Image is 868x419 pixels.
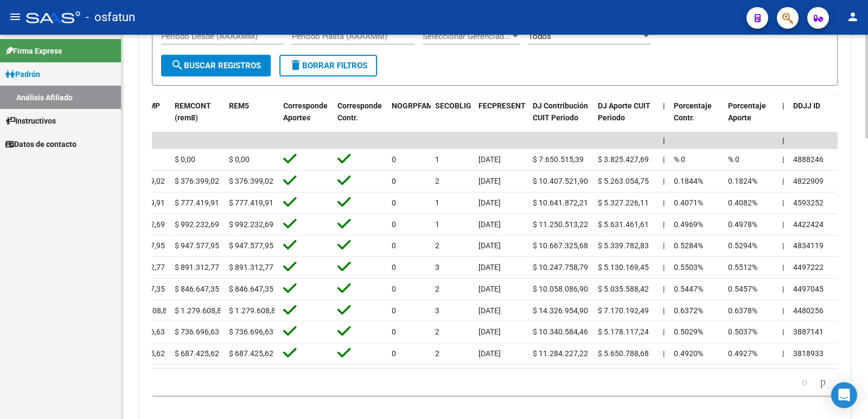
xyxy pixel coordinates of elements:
[229,263,273,272] span: $ 891.312,77
[229,155,250,164] span: $ 0,00
[387,94,431,142] datatable-header-cell: NOGRPFAM
[435,327,439,336] span: 2
[674,263,703,272] span: 0.5503%
[793,197,824,209] div: 4593252
[782,136,784,145] span: |
[782,220,784,229] span: |
[478,177,501,185] span: [DATE]
[175,241,219,250] span: $ 947.577,95
[659,94,669,142] datatable-header-cell: |
[663,198,665,207] span: |
[598,263,649,272] span: $ 5.130.169,45
[674,177,703,185] span: 0.1844%
[598,101,650,123] span: DJ Aporte CUIT Periodo
[533,177,588,185] span: $ 10.407.521,90
[598,220,649,229] span: $ 5.631.461,61
[478,327,501,336] span: [DATE]
[283,101,328,123] span: Corresponde Aportes
[728,327,757,336] span: 0.5037%
[392,263,396,272] span: 0
[598,327,649,336] span: $ 5.178.117,24
[279,94,333,142] datatable-header-cell: Corresponde Aportes
[533,285,588,293] span: $ 10.058.086,90
[793,326,824,338] div: 3887141
[674,101,712,123] span: Porcentaje Contr.
[663,263,665,272] span: |
[161,55,271,76] button: Buscar Registros
[598,155,649,164] span: $ 3.825.427,69
[435,306,439,315] span: 3
[229,306,280,315] span: $ 1.279.608,87
[674,285,703,293] span: 0.5447%
[598,306,649,315] span: $ 7.170.192,49
[663,136,665,145] span: |
[225,94,279,142] datatable-header-cell: REM5
[392,349,396,358] span: 0
[728,263,757,272] span: 0.5512%
[674,155,685,164] span: % 0
[533,349,588,358] span: $ 11.284.227,22
[797,376,812,388] a: go to previous page
[533,101,588,123] span: DJ Contribución CUIT Periodo
[728,285,757,293] span: 0.5457%
[663,241,665,250] span: |
[674,198,703,207] span: 0.4071%
[5,115,56,127] span: Instructivos
[793,101,820,110] span: DDJJ ID
[663,349,665,358] span: |
[175,155,195,164] span: $ 0,00
[478,101,526,110] span: FECPRESENT
[392,241,396,250] span: 0
[435,198,439,207] span: 1
[728,198,757,207] span: 0.4082%
[423,31,510,41] span: Seleccionar Gerenciador
[533,155,584,164] span: $ 7.650.515,39
[229,349,273,358] span: $ 687.425,62
[175,349,219,358] span: $ 687.425,62
[175,285,219,293] span: $ 846.647,35
[392,306,396,315] span: 0
[229,177,273,185] span: $ 376.399,02
[724,94,778,142] datatable-header-cell: Porcentaje Aporte
[435,155,439,164] span: 1
[815,376,831,388] a: go to next page
[392,155,396,164] span: 0
[528,94,593,142] datatable-header-cell: DJ Contribución CUIT Periodo
[793,261,824,274] div: 4497222
[289,59,302,72] mat-icon: delete
[782,241,784,250] span: |
[435,285,439,293] span: 2
[789,94,838,142] datatable-header-cell: DDJJ ID
[478,155,501,164] span: [DATE]
[674,306,703,315] span: 0.6372%
[663,285,665,293] span: |
[793,175,824,188] div: 4822909
[728,177,757,185] span: 0.1824%
[175,306,226,315] span: $ 1.279.608,87
[598,198,649,207] span: $ 5.327.226,11
[478,220,501,229] span: [DATE]
[435,263,439,272] span: 3
[793,347,824,360] div: 3818933
[598,241,649,250] span: $ 5.339.782,83
[728,220,757,229] span: 0.4978%
[171,59,184,72] mat-icon: search
[435,349,439,358] span: 2
[674,349,703,358] span: 0.4920%
[728,101,766,123] span: Porcentaje Aporte
[171,61,261,70] span: Buscar Registros
[782,306,784,315] span: |
[846,10,859,23] mat-icon: person
[663,306,665,315] span: |
[337,101,382,123] span: Corresponde Contr.
[5,138,76,150] span: Datos de contacto
[392,177,396,185] span: 0
[793,305,824,317] div: 4480256
[728,349,757,358] span: 0.4927%
[782,101,784,110] span: |
[533,220,588,229] span: $ 11.250.513,22
[782,198,784,207] span: |
[669,94,724,142] datatable-header-cell: Porcentaje Contr.
[435,241,439,250] span: 2
[435,220,439,229] span: 1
